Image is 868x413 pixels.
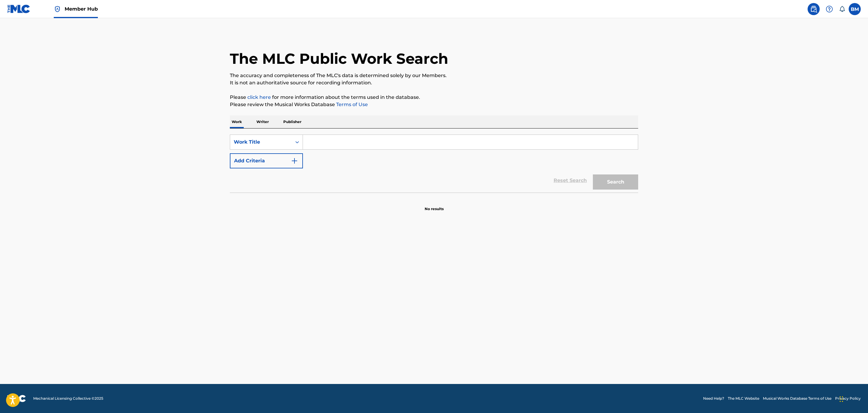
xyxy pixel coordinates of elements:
a: The MLC Website [728,396,759,401]
button: Add Criteria [230,153,303,168]
p: No results [425,199,444,212]
p: Writer [255,115,271,128]
img: MLC Logo [7,5,31,13]
img: search [810,5,817,13]
span: Mechanical Licensing Collective © 2025 [33,396,103,401]
p: Work [230,115,244,128]
img: help [826,5,833,13]
h1: The MLC Public Work Search [230,50,448,68]
p: The accuracy and completeness of The MLC's data is determined solely by our Members. [230,72,638,79]
div: Help [823,3,835,15]
span: Member Hub [65,5,98,12]
img: Top Rightsholder [54,5,61,13]
form: Search Form [230,135,638,193]
div: Work Title [234,138,288,146]
img: 9d2ae6d4665cec9f34b9.svg [291,157,298,164]
a: Public Search [808,3,820,15]
a: Terms of Use [335,102,368,107]
div: Notifications [839,6,845,12]
div: User Menu [849,3,861,15]
p: Please review the Musical Works Database [230,101,638,108]
a: Need Help? [703,396,724,401]
p: Please for more information about the terms used in the database. [230,94,638,101]
div: Drag [840,390,843,408]
img: logo [7,395,26,402]
p: It is not an authoritative source for recording information. [230,79,638,86]
a: Privacy Policy [835,396,861,401]
p: Publisher [281,115,303,128]
iframe: Chat Widget [838,384,868,413]
a: click here [247,94,271,100]
a: Musical Works Database Terms of Use [763,396,831,401]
